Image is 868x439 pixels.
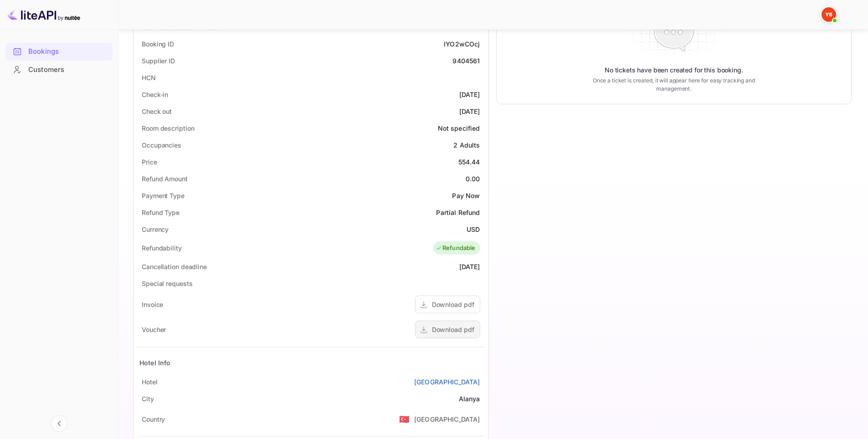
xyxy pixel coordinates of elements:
p: No tickets have been created for this booking. [605,66,743,75]
div: Currency [142,225,169,234]
div: 9404561 [452,56,480,66]
div: Bookings [28,46,108,57]
span: United States [399,411,410,427]
div: Customers [28,65,108,75]
div: 2 Adults [453,140,480,150]
div: Voucher [142,325,166,334]
a: Bookings [5,43,113,60]
div: 0.00 [466,174,480,184]
div: [DATE] [459,90,480,99]
div: Not specified [438,123,480,133]
div: Special requests [142,279,192,288]
div: Refundable [436,244,476,253]
div: Download pdf [432,325,474,334]
div: USD [467,225,480,234]
div: Download pdf [432,300,474,309]
div: 554.44 [458,157,480,167]
div: Partial Refund [436,208,480,217]
button: Collapse navigation [51,415,67,432]
div: Alanya [459,394,480,403]
a: Customers [5,61,113,78]
div: [DATE] [459,107,480,116]
a: [GEOGRAPHIC_DATA] [414,377,480,387]
p: Once a ticket is created, it will appear here for easy tracking and management. [578,77,769,93]
div: Booking ID [142,39,174,49]
div: Customers [5,61,113,79]
div: Check-in [142,90,168,99]
img: LiteAPI logo [7,7,80,22]
div: Pay Now [452,191,480,200]
div: IYO2wCOcj [444,39,480,49]
div: Occupancies [142,140,181,150]
div: Price [142,157,157,167]
div: Hotel [142,377,158,387]
div: Country [142,414,165,424]
div: [GEOGRAPHIC_DATA] [414,414,480,424]
div: Refundability [142,243,182,253]
div: Check out [142,107,172,116]
div: [DATE] [459,262,480,271]
div: Refund Amount [142,174,188,184]
div: Bookings [5,43,113,61]
div: Hotel Info [139,358,171,368]
div: Invoice [142,300,163,309]
div: City [142,394,154,403]
div: Supplier ID [142,56,175,66]
div: Room description [142,123,194,133]
div: Cancellation deadline [142,262,207,271]
div: HCN [142,73,156,82]
img: Yandex Support [822,7,836,22]
div: Payment Type [142,191,185,200]
div: Refund Type [142,208,180,217]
